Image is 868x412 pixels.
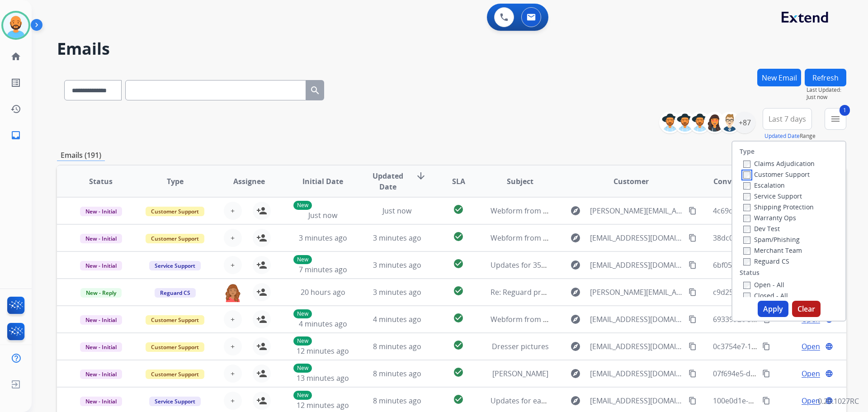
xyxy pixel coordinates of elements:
[743,237,750,244] input: Spam/Phishing
[10,51,21,62] mat-icon: home
[491,396,756,406] span: Updates for ea29eaf6-14c6-4161-9e33-d068452b6968_Kimsey [PERSON_NAME]
[840,105,850,116] span: 1
[758,301,788,317] button: Apply
[743,226,750,233] input: Dev Test
[713,206,850,216] span: 4c69d7cd-d639-4cbf-b1ca-5b167df04d13
[713,369,849,379] span: 07f694e5-d84a-4eab-86ee-2f59b1869f5d
[80,369,122,379] span: New - Initial
[792,301,821,317] button: Clear
[57,150,105,161] p: Emails (191)
[10,104,21,114] mat-icon: history
[743,204,750,211] input: Shipping Protection
[310,85,321,96] mat-icon: search
[256,395,267,406] mat-icon: person_add
[743,182,750,189] input: Escalation
[743,161,750,168] input: Claims Adjudication
[373,369,421,379] span: 8 minutes ago
[570,395,581,406] mat-icon: explore
[590,287,683,298] span: [PERSON_NAME][EMAIL_ADDRESS][PERSON_NAME][DOMAIN_NAME]
[293,336,312,346] p: New
[743,258,750,265] input: Reguard CS
[224,256,242,274] button: +
[373,341,421,351] span: 8 minutes ago
[491,287,635,297] span: Re: Reguard protection plan ASH10570246
[373,260,421,270] span: 3 minutes ago
[146,207,204,216] span: Customer Support
[743,257,789,265] label: Reguard CS
[743,171,750,179] input: Customer Support
[764,132,816,140] span: Range
[590,314,683,325] span: [EMAIL_ADDRESS][DOMAIN_NAME]
[507,176,533,187] span: Subject
[256,232,267,243] mat-icon: person_add
[492,369,548,379] span: [PERSON_NAME]
[689,397,697,405] mat-icon: content_copy
[10,77,21,88] mat-icon: list_alt
[452,176,465,187] span: SLA
[299,233,347,243] span: 3 minutes ago
[373,314,421,324] span: 4 minutes ago
[570,205,581,216] mat-icon: explore
[764,133,800,140] button: Updated Date
[256,260,267,270] mat-icon: person_add
[590,260,683,270] span: [EMAIL_ADDRESS][DOMAIN_NAME]
[762,397,770,405] mat-icon: content_copy
[743,282,750,289] input: Open - All
[453,258,464,269] mat-icon: check_circle
[80,207,122,216] span: New - Initial
[224,392,242,410] button: +
[740,147,755,156] label: Type
[743,247,750,255] input: Merchant Team
[825,342,833,350] mat-icon: language
[293,391,312,400] p: New
[155,288,196,298] span: Reguard CS
[224,365,242,383] button: +
[256,287,267,298] mat-icon: person_add
[825,108,846,130] button: 1
[762,369,770,378] mat-icon: content_copy
[297,373,349,383] span: 13 minutes ago
[80,288,122,298] span: New - Reply
[825,369,833,378] mat-icon: language
[231,395,235,406] span: +
[689,261,697,269] mat-icon: content_copy
[590,395,683,406] span: [EMAIL_ADDRESS][DOMAIN_NAME]
[590,205,683,216] span: [PERSON_NAME][EMAIL_ADDRESS][PERSON_NAME][DOMAIN_NAME]
[713,341,852,351] span: 0c3754e7-162c-4068-8628-40bd36c79097
[802,368,820,379] span: Open
[297,400,349,410] span: 12 minutes ago
[570,314,581,325] mat-icon: explore
[256,314,267,325] mat-icon: person_add
[734,112,755,133] div: +87
[713,396,854,406] span: 100e0d1e-7d53-42b0-9cd8-a9a015569d65
[830,114,841,124] mat-icon: menu
[149,261,201,270] span: Service Support
[167,176,184,187] span: Type
[368,170,409,192] span: Updated Date
[689,207,697,215] mat-icon: content_copy
[570,341,581,352] mat-icon: explore
[80,397,122,406] span: New - Initial
[231,314,235,325] span: +
[713,233,849,243] span: 38dc0526-469c-4d9f-9872-b1ae37e2fb07
[146,342,204,352] span: Customer Support
[743,170,810,179] label: Customer Support
[743,192,802,200] label: Service Support
[89,176,113,187] span: Status
[743,181,785,189] label: Escalation
[743,293,750,300] input: Closed - All
[373,233,421,243] span: 3 minutes ago
[299,265,347,275] span: 7 minutes ago
[807,94,846,101] span: Just now
[492,341,549,351] span: Dresser pictures
[807,86,846,94] span: Last Updated:
[802,341,820,352] span: Open
[256,205,267,216] mat-icon: person_add
[769,117,806,121] span: Last 7 days
[453,394,464,405] mat-icon: check_circle
[80,234,122,243] span: New - Initial
[302,176,343,187] span: Initial Date
[689,369,697,378] mat-icon: content_copy
[590,341,683,352] span: [EMAIL_ADDRESS][DOMAIN_NAME]
[802,395,820,406] span: Open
